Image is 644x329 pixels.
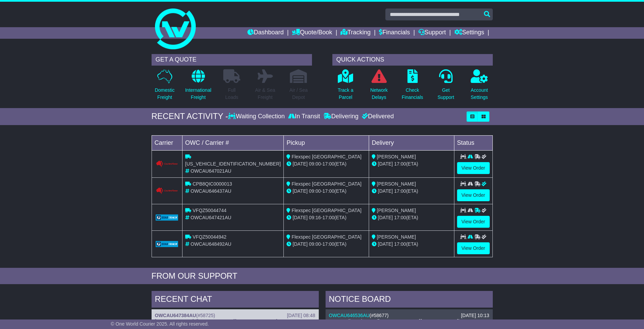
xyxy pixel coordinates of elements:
div: - (ETA) [286,160,366,168]
span: VFQZ50044744 [193,208,227,213]
span: [DATE] [378,241,393,247]
span: [PERSON_NAME] [377,234,416,240]
span: 09:00 [309,241,321,247]
a: View Order [457,242,490,254]
span: CPB8QIC0000013 [193,181,232,187]
span: 17:00 [323,241,334,247]
p: Get Support [437,87,454,101]
div: (ETA) [372,188,451,195]
td: Delivery [369,135,454,150]
span: [DATE] [293,215,308,220]
td: Pickup [284,135,369,150]
p: Domestic Freight [155,87,174,101]
span: 09:00 [309,161,321,167]
a: OWCAU647384AU [155,313,196,318]
a: View Order [457,216,490,228]
div: - (ETA) [286,214,366,221]
a: Quote/Book [292,27,332,39]
span: [US_VEHICLE_IDENTIFICATION_NUMBER] [185,161,281,167]
span: [DATE] [293,188,308,194]
a: View Order [457,162,490,174]
div: ( ) [329,313,489,318]
div: Delivering [322,113,360,120]
span: #58725 [198,313,214,318]
span: OWCAU647021AU [191,168,231,174]
div: [DATE] 10:13 [461,313,489,318]
div: FROM OUR SUPPORT [152,271,493,281]
span: [PERSON_NAME] [377,154,416,159]
span: [DATE] [293,241,308,247]
img: Couriers_Please.png [156,160,178,168]
span: 17:00 [394,241,406,247]
div: RECENT ACTIVITY - [152,111,228,121]
span: Flexspec [GEOGRAPHIC_DATA] [292,181,362,187]
span: [PERSON_NAME] [377,181,416,187]
span: 09:00 [309,188,321,194]
img: GetCarrierServiceLogo [156,214,178,221]
p: Track a Parcel [338,87,353,101]
span: © One World Courier 2025. All rights reserved. [111,321,209,327]
p: Air & Sea Freight [255,87,275,101]
div: (ETA) [372,160,451,168]
span: [DATE] [378,161,393,167]
div: (ETA) [372,241,451,248]
span: #58677 [371,313,387,318]
p: Full Loads [223,87,240,101]
div: ( ) [155,313,315,318]
span: OWCAU647421AU [191,215,231,220]
a: Tracking [341,27,370,39]
span: 17:00 [394,161,406,167]
span: Flexspec [GEOGRAPHIC_DATA] [292,154,362,159]
p: International Freight [185,87,211,101]
div: Delivered [360,113,394,120]
a: InternationalFreight [185,69,212,105]
div: QUICK ACTIONS [332,54,493,66]
div: [DATE] 08:48 [287,313,315,318]
span: OWCAU646437AU [191,188,231,194]
a: Settings [454,27,484,39]
div: (ETA) [372,214,451,221]
span: OWCAU648492AU [191,241,231,247]
td: Carrier [152,135,182,150]
span: 17:00 [323,188,334,194]
span: Flexspec [GEOGRAPHIC_DATA] [292,234,362,240]
span: To Be Collected Team ([EMAIL_ADDRESS][DOMAIN_NAME]) [329,318,460,324]
div: In Transit [286,113,322,120]
a: DomesticFreight [154,69,175,105]
td: Status [454,135,492,150]
span: 17:00 [394,188,406,194]
a: Dashboard [247,27,284,39]
a: CheckFinancials [401,69,423,105]
a: NetworkDelays [370,69,388,105]
div: - (ETA) [286,241,366,248]
td: OWC / Carrier # [182,135,283,150]
div: RECENT CHAT [152,291,319,309]
span: [DATE] [378,215,393,220]
span: [DATE] [378,188,393,194]
div: Waiting Collection [228,113,286,120]
a: OWCAU646536AU [329,313,370,318]
a: AccountSettings [470,69,488,105]
span: Flexspec [GEOGRAPHIC_DATA] [292,208,362,213]
p: Account Settings [471,87,488,101]
div: - (ETA) [286,188,366,195]
span: [DATE] [293,161,308,167]
a: Track aParcel [337,69,354,105]
img: GetCarrierServiceLogo [156,241,178,247]
a: Financials [379,27,410,39]
span: 17:00 [323,215,334,220]
span: [PERSON_NAME] [377,208,416,213]
span: 17:00 [323,161,334,167]
div: NOTICE BOARD [326,291,493,309]
p: Network Delays [370,87,387,101]
p: Air / Sea Depot [290,87,308,101]
div: GET A QUOTE [152,54,312,66]
img: GetCarrierServiceLogo [156,187,178,194]
span: VFQZ50044942 [193,234,227,240]
a: Support [418,27,446,39]
a: View Order [457,189,490,201]
a: GetSupport [437,69,454,105]
span: 17:00 [394,215,406,220]
span: 09:16 [309,215,321,220]
p: Check Financials [402,87,423,101]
